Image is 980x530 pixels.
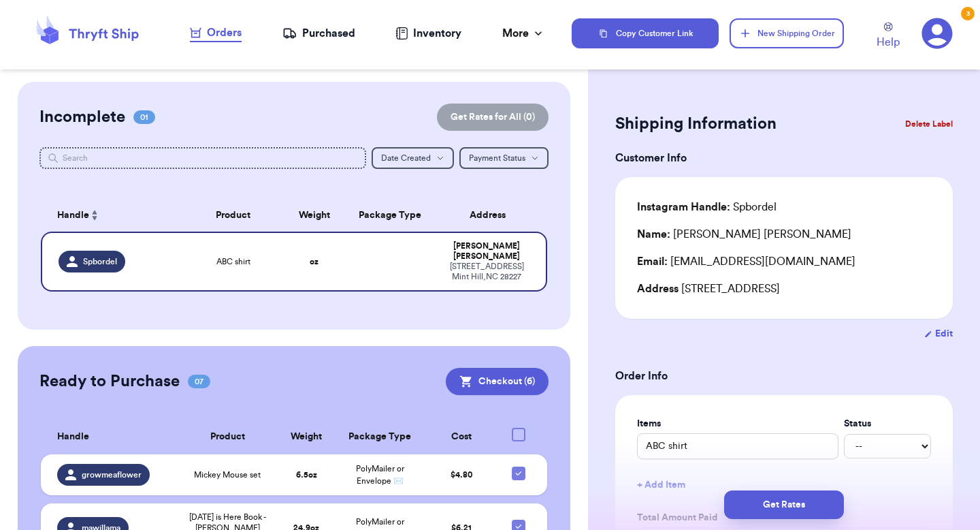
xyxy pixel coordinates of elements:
[82,469,142,480] span: growmeaflower
[336,420,424,454] th: Package Type
[437,104,549,131] button: Get Rates for All (0)
[344,199,436,232] th: Package Type
[459,147,549,169] button: Payment Status
[730,18,844,48] button: New Shipping Order
[57,208,89,223] span: Handle
[356,465,404,485] span: PolyMailer or Envelope ✉️
[188,375,210,388] span: 07
[89,207,100,223] button: Sort ascending
[57,430,89,444] span: Handle
[572,18,719,48] button: Copy Customer Link
[921,18,953,49] a: 3
[615,368,953,384] h3: Order Info
[182,199,284,232] th: Product
[446,368,549,395] button: Checkout (6)
[451,471,472,479] span: $ 4.80
[284,199,344,232] th: Weight
[637,199,777,215] div: Spbordel
[190,25,242,41] div: Orders
[190,25,242,42] a: Orders
[637,281,931,297] div: [STREET_ADDRESS]
[444,241,529,262] div: [PERSON_NAME] [PERSON_NAME]
[469,154,525,162] span: Payment Status
[39,147,366,169] input: Search
[637,202,730,213] span: Instagram Handle:
[424,420,497,454] th: Cost
[436,199,547,232] th: Address
[39,106,125,128] h2: Incomplete
[296,471,317,479] strong: 6.5 oz
[282,25,355,42] a: Purchased
[844,417,931,431] label: Status
[637,417,838,431] label: Items
[133,110,155,124] span: 01
[877,34,900,50] span: Help
[632,470,936,500] button: + Add Item
[724,490,844,519] button: Get Rates
[444,262,529,282] div: [STREET_ADDRESS] Mint Hill , NC 28227
[39,371,180,392] h2: Ready to Purchase
[178,420,277,454] th: Product
[216,256,250,267] span: ABC shirt
[83,256,117,267] span: Spbordel
[961,7,975,20] div: 3
[615,150,953,166] h3: Customer Info
[395,25,461,42] a: Inventory
[615,113,777,135] h2: Shipping Information
[372,147,454,169] button: Date Created
[637,283,679,294] span: Address
[900,109,958,139] button: Delete Label
[877,22,900,50] a: Help
[637,229,670,240] span: Name:
[637,256,668,267] span: Email:
[637,253,931,270] div: [EMAIL_ADDRESS][DOMAIN_NAME]
[381,154,431,162] span: Date Created
[277,420,336,454] th: Weight
[502,25,545,42] div: More
[194,469,261,480] span: Mickey Mouse set
[924,327,953,341] button: Edit
[637,226,851,243] div: [PERSON_NAME] [PERSON_NAME]
[310,258,318,266] strong: oz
